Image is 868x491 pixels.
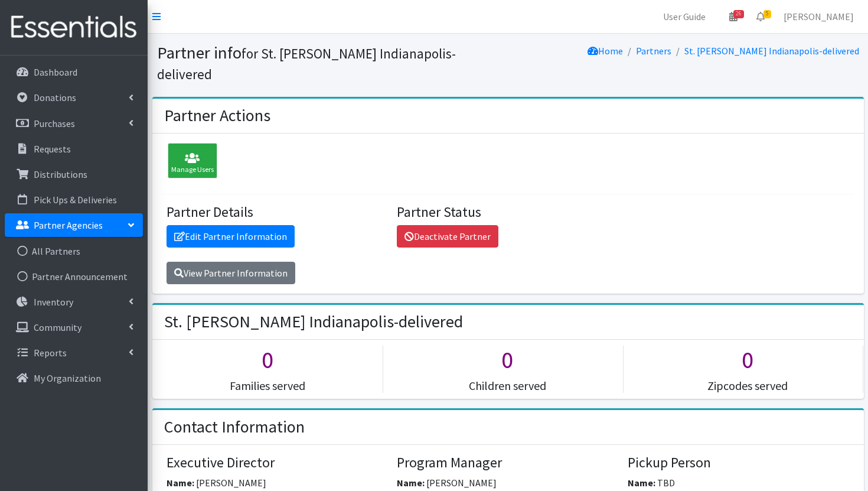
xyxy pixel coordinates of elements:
a: Edit Partner Information [167,225,295,248]
p: Distributions [34,168,87,180]
a: Home [588,45,623,57]
a: All Partners [5,239,143,263]
p: Purchases [34,118,75,129]
a: Deactivate Partner [397,225,498,248]
p: Requests [34,143,71,155]
h4: Partner Details [167,204,389,221]
h2: Partner Actions [164,106,270,126]
h4: Pickup Person [628,454,850,472]
span: 5 [763,10,771,18]
label: Name: [167,476,194,490]
a: Community [5,316,143,339]
a: My Organization [5,366,143,390]
a: Donations [5,86,143,109]
p: Partner Agencies [34,219,103,231]
a: 5 [747,5,774,28]
a: Distributions [5,162,143,186]
span: [PERSON_NAME] [426,477,497,489]
a: User Guide [654,5,715,28]
a: Partners [636,45,671,57]
h1: 0 [392,346,623,374]
img: HumanEssentials [5,8,143,47]
a: St. [PERSON_NAME] Indianapolis-delivered [684,45,859,57]
a: [PERSON_NAME] [774,5,863,28]
h2: St. [PERSON_NAME] Indianapolis-delivered [164,312,463,332]
a: Partner Agencies [5,213,143,237]
p: Donations [34,92,76,103]
h4: Executive Director [167,454,389,472]
h5: Zipcodes served [632,379,863,393]
p: Community [34,321,81,333]
a: Pick Ups & Deliveries [5,188,143,212]
label: Name: [628,476,655,490]
h2: Contact Information [164,417,305,437]
p: Dashboard [34,66,77,78]
p: Inventory [34,296,73,308]
a: Inventory [5,290,143,314]
a: Purchases [5,112,143,135]
p: Reports [34,347,67,359]
h1: Partner info [157,43,504,83]
span: [PERSON_NAME] [196,477,266,489]
h4: Program Manager [397,454,619,472]
a: Reports [5,341,143,365]
label: Name: [397,476,425,490]
a: View Partner Information [167,262,295,284]
h5: Families served [152,379,383,393]
a: Requests [5,137,143,161]
small: for St. [PERSON_NAME] Indianapolis-delivered [157,45,456,83]
span: TBD [657,477,675,489]
h1: 0 [632,346,863,374]
h4: Partner Status [397,204,619,221]
a: Dashboard [5,60,143,84]
h1: 0 [152,346,383,374]
a: Manage Users [162,157,217,168]
span: 26 [733,10,744,18]
div: Manage Users [168,143,217,178]
a: 26 [720,5,747,28]
p: Pick Ups & Deliveries [34,194,117,206]
a: Partner Announcement [5,265,143,288]
p: My Organization [34,372,101,384]
h5: Children served [392,379,623,393]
